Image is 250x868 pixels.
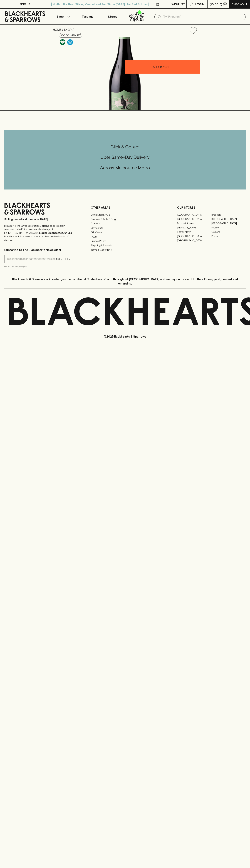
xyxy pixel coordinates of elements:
p: ADD TO CART [153,65,172,69]
a: Brunswick West [177,221,211,225]
a: Shipping Information [91,243,159,248]
a: [GEOGRAPHIC_DATA] [211,217,246,221]
p: Tastings [82,14,93,19]
img: Chilled Red [67,39,73,45]
a: Terms & Conditions [91,248,159,252]
p: Shop [56,14,64,19]
a: [GEOGRAPHIC_DATA] [211,221,246,225]
a: Careers [91,221,159,226]
div: Call to action block [4,130,246,189]
h5: Click & Collect [4,144,246,150]
a: [GEOGRAPHIC_DATA] [177,238,211,243]
img: Vegan [60,39,65,45]
p: 0 [224,3,226,5]
p: SUBSCRIBE [56,257,71,261]
p: FIND US [19,2,31,6]
a: [GEOGRAPHIC_DATA] [177,217,211,221]
p: OUR STORES [177,205,246,210]
button: Add to wishlist [188,26,198,35]
a: Fitzroy North [177,230,211,234]
a: HOME [53,28,61,31]
a: SHOP [64,28,72,31]
a: FAQ's [91,235,159,239]
button: Shop [50,9,75,24]
a: Business & Bulk Gifting [91,217,159,221]
button: ADD TO CART [125,60,200,74]
p: OTHER AREAS [91,205,159,210]
p: Subscribe to The Blackhearts Newsletter [4,248,73,252]
h5: Uber Same-Day Delivery [4,154,246,160]
p: It is against the law to sell or supply alcohol to, or to obtain alcohol on behalf of a person un... [4,224,73,242]
a: [GEOGRAPHIC_DATA] [177,234,211,238]
a: Made without the use of any animal products. [59,38,66,46]
a: Privacy Policy [91,239,159,243]
button: SUBSCRIBE [55,255,73,263]
p: We will never spam you [4,265,73,268]
a: Contact Us [91,226,159,230]
strong: Liquor License #32064953 [39,231,72,234]
input: e.g. jane@blackheartsandsparrows.com.au [7,256,55,262]
h5: Across Melbourne Metro [4,165,246,171]
p: Wishlist [172,2,185,6]
a: Stores [100,9,125,24]
a: Tastings [75,9,100,24]
p: Stores [108,14,117,19]
a: Wonderful as is, but a slight chill will enhance the aromatics and give it a beautiful crunch. [66,38,74,46]
a: Braddon [211,213,246,217]
button: Add to wishlist [59,33,82,38]
p: Login [195,2,204,6]
a: [GEOGRAPHIC_DATA] [177,213,211,217]
p: Sibling owned and run since [DATE] [4,218,73,221]
a: Bottle Drop FAQ's [91,213,159,217]
a: Gift Cards [91,230,159,235]
a: Fitzroy [211,225,246,230]
p: Checkout [231,2,247,6]
p: Blackhearts & Sparrows acknowledges the traditional Custodians of land throughout [GEOGRAPHIC_DAT... [7,277,243,286]
a: Prahran [211,234,246,238]
p: $0.00 [210,2,218,6]
a: [PERSON_NAME] [177,225,211,230]
a: Geelong [211,230,246,234]
input: Try "Pinot noir" [163,14,243,20]
img: 41212.png [50,37,200,110]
